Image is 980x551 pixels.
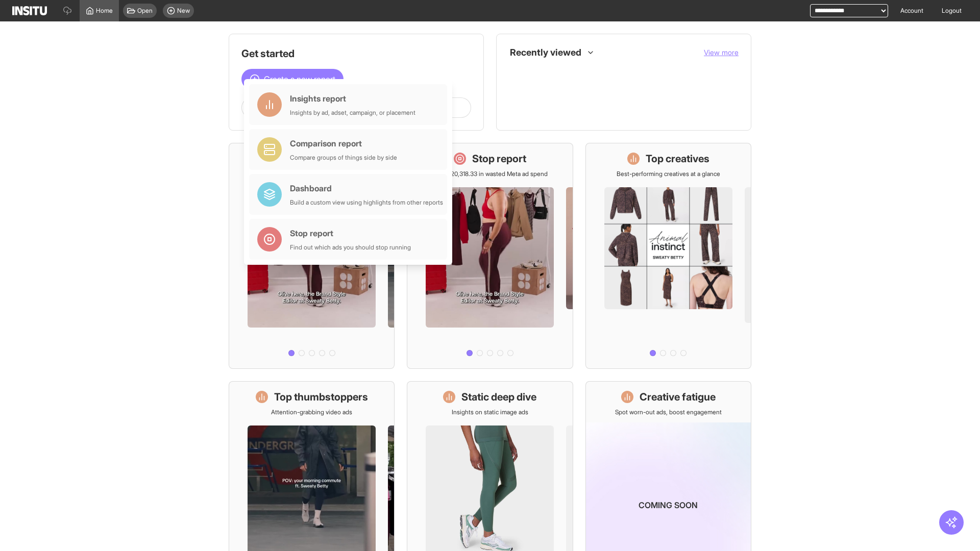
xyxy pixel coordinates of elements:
[241,69,344,89] button: Create a new report
[461,390,536,404] h1: Static deep dive
[137,7,153,15] span: Open
[290,198,443,207] div: Build a custom view using highlights from other reports
[585,143,751,369] a: Top creativesBest-performing creatives at a glance
[290,154,397,162] div: Compare groups of things side by side
[290,137,397,149] div: Comparison report
[290,227,411,239] div: Stop report
[229,143,395,369] a: What's live nowSee all active ads instantly
[432,170,548,178] p: Save £20,318.33 in wasted Meta ad spend
[12,6,47,15] img: Logo
[290,109,415,117] div: Insights by ad, adset, campaign, or placement
[177,7,190,15] span: New
[646,152,709,166] h1: Top creatives
[271,408,352,416] p: Attention-grabbing video ads
[264,73,335,85] span: Create a new report
[704,47,739,58] button: View more
[704,48,739,57] span: View more
[96,7,113,15] span: Home
[407,143,573,369] a: Stop reportSave £20,318.33 in wasted Meta ad spend
[472,152,526,166] h1: Stop report
[290,92,415,105] div: Insights report
[241,46,471,61] h1: Get started
[617,170,720,178] p: Best-performing creatives at a glance
[274,390,368,404] h1: Top thumbstoppers
[452,408,528,416] p: Insights on static image ads
[290,182,443,194] div: Dashboard
[290,243,411,252] div: Find out which ads you should stop running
